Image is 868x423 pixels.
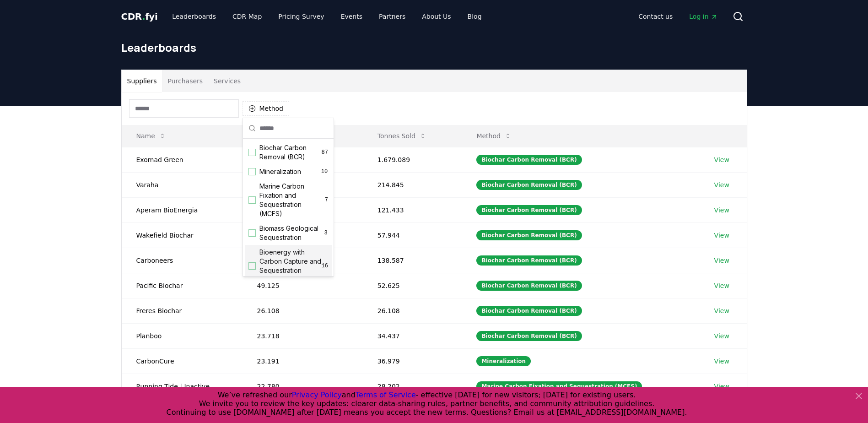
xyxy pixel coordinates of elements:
[243,323,363,348] td: 23.718
[243,273,363,298] td: 49.125
[476,281,582,291] div: Biochar Carbon Removal (BCR)
[631,8,680,25] a: Contact us
[259,167,301,176] span: Mineralization
[122,172,243,197] td: Varaha
[476,155,582,165] div: Biochar Carbon Removal (BCR)
[415,8,458,25] a: About Us
[122,298,243,323] td: Freres Biochar
[122,348,243,374] td: CarbonCure
[165,8,489,25] nav: Main
[714,306,729,315] a: View
[122,323,243,348] td: Planboo
[714,281,729,290] a: View
[363,147,462,172] td: 1.679.089
[363,222,462,248] td: 57.944
[122,147,243,172] td: Exomad Green
[682,8,725,25] a: Log in
[334,8,370,25] a: Events
[370,127,434,145] button: Tonnes Sold
[714,357,729,366] a: View
[714,206,729,215] a: View
[476,205,582,215] div: Biochar Carbon Removal (BCR)
[476,381,642,391] div: Marine Carbon Fixation and Sequestration (MCFS)
[225,8,269,25] a: CDR Map
[122,70,162,92] button: Suppliers
[476,306,582,316] div: Biochar Carbon Removal (BCR)
[469,127,519,145] button: Method
[321,168,328,175] span: 10
[122,222,243,248] td: Wakefield Biochar
[460,8,489,25] a: Blog
[165,8,223,25] a: Leaderboards
[363,298,462,323] td: 26.108
[363,374,462,399] td: 28.202
[476,255,582,266] div: Biochar Carbon Removal (BCR)
[322,262,328,270] span: 16
[372,8,413,25] a: Partners
[259,143,322,162] span: Biochar Carbon Removal (BCR)
[325,196,328,204] span: 7
[476,356,531,366] div: Mineralization
[363,273,462,298] td: 52.625
[259,224,323,242] span: Biomass Geological Sequestration
[122,248,243,273] td: Carboneers
[363,172,462,197] td: 214.845
[243,298,363,323] td: 26.108
[476,331,582,341] div: Biochar Carbon Removal (BCR)
[259,182,325,218] span: Marine Carbon Fixation and Sequestration (MCFS)
[243,101,290,116] button: Method
[363,248,462,273] td: 138.587
[363,323,462,348] td: 34.437
[121,10,158,23] a: CDR.fyi
[121,11,158,22] span: CDR fyi
[122,273,243,298] td: Pacific Biochar
[714,180,729,190] a: View
[142,11,145,22] span: .
[363,197,462,222] td: 121.433
[129,127,173,145] button: Name
[121,40,747,55] h1: Leaderboards
[714,231,729,240] a: View
[476,180,582,190] div: Biochar Carbon Removal (BCR)
[476,230,582,240] div: Biochar Carbon Removal (BCR)
[714,331,729,341] a: View
[714,155,729,164] a: View
[243,374,363,399] td: 22.780
[689,12,717,21] span: Log in
[259,248,322,284] span: Bioenergy with Carbon Capture and Sequestration (BECCS)
[363,348,462,374] td: 36.979
[631,8,725,25] nav: Main
[208,70,246,92] button: Services
[714,382,729,391] a: View
[271,8,331,25] a: Pricing Survey
[162,70,208,92] button: Purchasers
[323,229,328,237] span: 3
[243,348,363,374] td: 23.191
[322,149,328,156] span: 87
[714,256,729,265] a: View
[122,374,243,399] td: Running Tide | Inactive
[122,197,243,222] td: Aperam BioEnergia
